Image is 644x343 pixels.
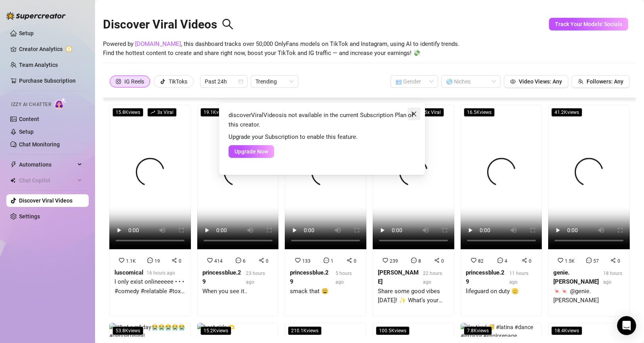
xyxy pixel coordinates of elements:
[229,145,274,158] button: Upgrade Now
[617,316,636,335] div: Open Intercom Messenger
[408,108,420,120] button: Close
[229,133,358,140] span: Upgrade your Subscription to enable this feature.
[234,148,268,155] span: Upgrade Now
[229,112,413,128] span: discoverViralVideos is not available in the current Subscription Plan of this creator.
[411,111,417,117] span: close
[408,111,420,117] span: Close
